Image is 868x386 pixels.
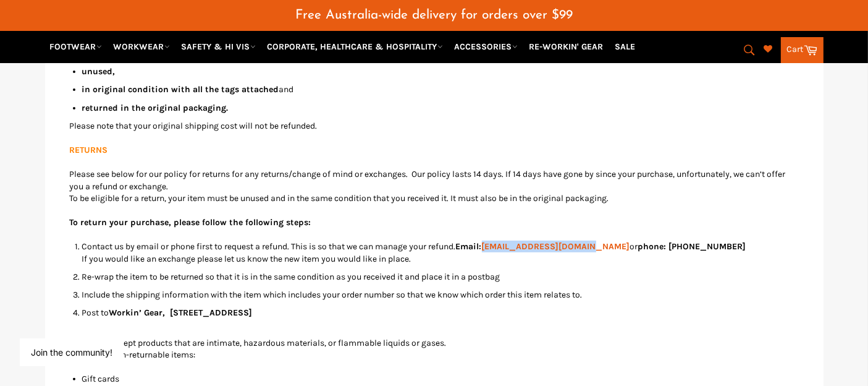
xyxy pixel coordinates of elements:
strong: unused, [82,66,116,77]
strong: phone: [PHONE_NUMBER] [638,241,746,252]
strong: RETURNS [70,145,108,155]
a: FOOTWEAR [45,36,107,58]
a: SAFETY & HI VIS [177,36,261,58]
a: ACCESSORIES [450,36,523,58]
a: SALE [610,36,641,58]
a: RE-WORKIN' GEAR [525,36,609,58]
li: Re-wrap the item to be returned so that it is in the same condition as you received it and place ... [82,271,799,283]
li: Gift cards [82,373,799,385]
a: [EMAIL_ADDRESS][DOMAIN_NAME] [482,241,630,252]
strong: in original condition with all the tags attached [82,84,279,95]
li: Post to [82,307,799,331]
a: WORKWEAR [109,36,175,58]
p: We do not accept products that are intimate, hazardous materials, or flammable liquids or gases. ... [70,337,799,361]
li: and [82,84,799,95]
a: Cart [781,37,824,63]
a: CORPORATE, HEALTHCARE & HOSPITALITY [263,36,448,58]
li: Include the shipping information with the item which includes your order number so that we know w... [82,289,799,301]
button: Join the community! [31,347,112,358]
strong: Workin’ Gear, [STREET_ADDRESS] [109,307,253,318]
p: Please note that your original shipping cost will not be refunded. [70,120,799,132]
span: Free Australia-wide delivery for orders over $99 [295,9,573,22]
p: Please see below for our policy for returns for any returns/change of mind or exchanges. Our poli... [70,168,799,204]
strong: returned in the original packaging. [82,103,229,113]
li: Contact us by email or phone first to request a refund. This is so that we can manage your refund... [82,241,799,265]
strong: To return your purchase, please follow the following steps: [70,217,311,228]
strong: Email: [456,241,630,252]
